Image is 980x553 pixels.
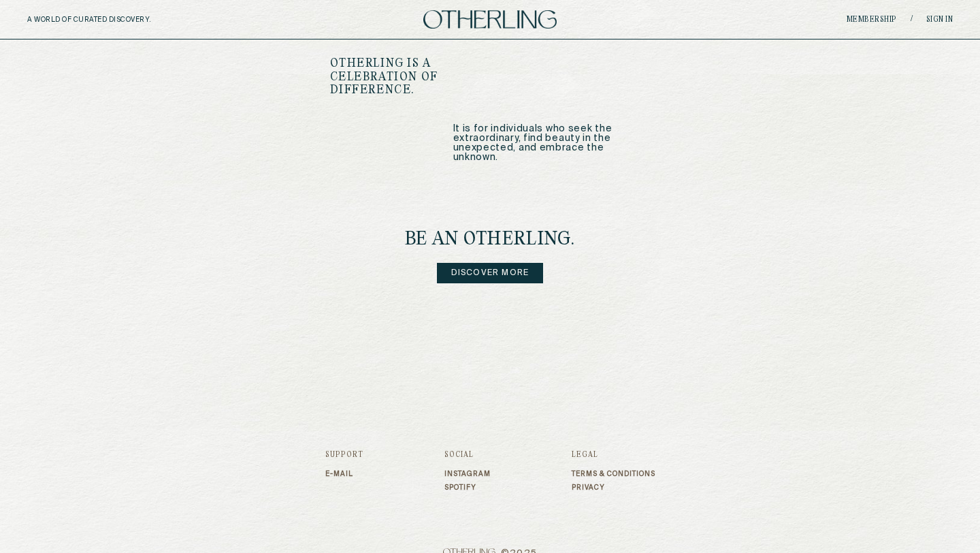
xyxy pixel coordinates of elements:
a: Terms & Conditions [572,470,655,478]
a: Spotify [444,484,491,492]
a: E-mail [325,470,363,478]
h3: Support [325,451,363,459]
h3: Social [444,451,491,459]
a: Membership [847,16,897,24]
p: It is for individuals who seek the extraordinary, find beauty in the unexpected, and embrace the ... [453,124,651,162]
a: Privacy [572,484,655,492]
h1: OTHERLING IS A CELEBRATION OF DIFFERENCE. [330,57,510,97]
a: Instagram [444,470,491,478]
a: Discover more [437,263,544,283]
span: / [911,14,913,25]
h3: Legal [572,451,655,459]
a: Sign in [926,16,953,24]
h5: A WORLD OF CURATED DISCOVERY. [27,16,210,24]
h4: be an Otherling. [405,230,575,249]
img: logo [423,10,557,29]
